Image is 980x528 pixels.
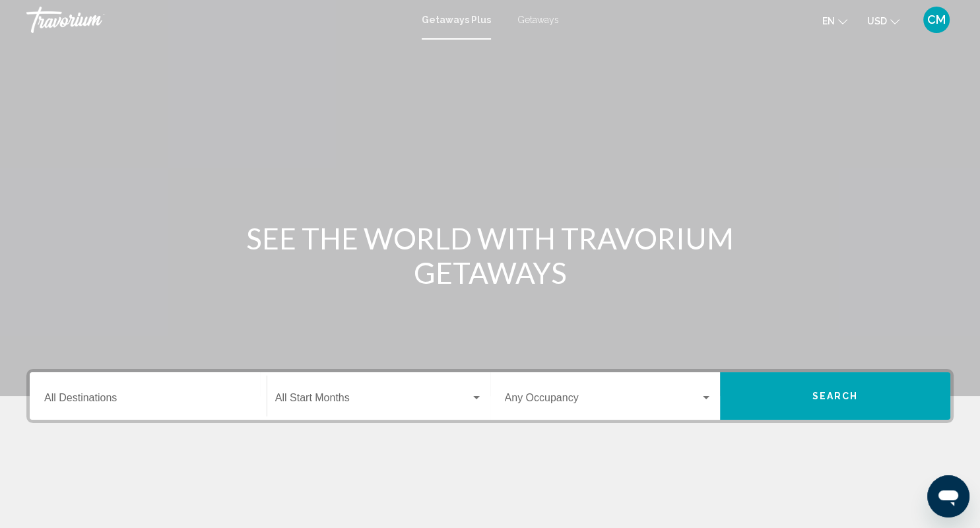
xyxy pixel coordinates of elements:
[867,11,899,30] button: Change currency
[422,15,491,25] a: Getaways Plus
[720,372,950,420] button: Search
[26,7,408,33] a: Travorium
[927,13,946,26] span: CM
[30,372,950,420] div: Search widget
[822,11,847,30] button: Change language
[243,221,738,290] h1: SEE THE WORLD WITH TRAVORIUM GETAWAYS
[867,16,887,26] span: USD
[822,16,835,26] span: en
[812,391,859,402] span: Search
[517,15,559,25] a: Getaways
[927,475,969,517] iframe: Button to launch messaging window
[919,6,954,34] button: User Menu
